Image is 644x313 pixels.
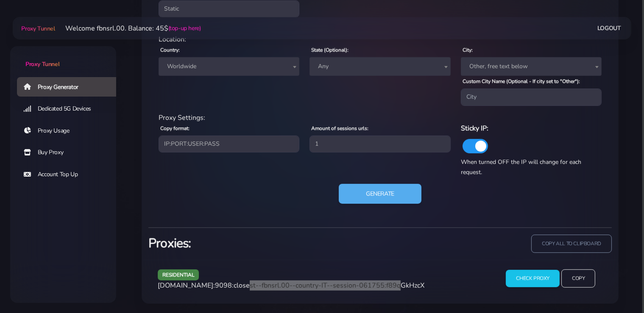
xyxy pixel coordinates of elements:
a: Proxy Usage [17,121,123,141]
span: When turned OFF the IP will change for each request. [461,158,581,176]
label: State (Optional): [311,46,348,54]
span: Proxy Tunnel [25,60,59,68]
input: City [461,89,602,105]
span: Other, free text below [461,57,602,76]
a: Proxy Generator [17,77,123,97]
label: Custom City Name (Optional - If city set to "Other"): [463,78,580,85]
a: Account Top Up [17,165,123,184]
span: residential [158,269,199,280]
a: Proxy Tunnel [20,22,55,35]
input: copy all to clipboard [531,235,612,253]
span: Worldwide [159,57,299,76]
div: Proxy Settings: [153,113,607,123]
label: Country: [160,46,180,54]
span: Proxy Tunnel [21,25,55,33]
a: Proxy Tunnel [10,46,116,69]
a: Buy Proxy [17,143,123,162]
span: Any [315,61,445,72]
span: Worldwide [164,61,294,72]
h6: Sticky IP: [461,123,602,134]
label: Amount of sessions urls: [311,125,368,132]
h3: Proxies: [148,235,375,252]
a: (top-up here) [168,24,201,33]
div: Location: [153,34,607,44]
input: Copy [561,269,595,288]
label: Copy format: [160,125,190,132]
label: City: [463,46,473,54]
li: Welcome fbnsrl.00. Balance: 45$ [55,23,201,33]
button: Generate [339,184,421,204]
span: [DOMAIN_NAME]:9098:closest--fbnsrl.00--country-IT--session-061755:f89qGkHzcX [158,281,424,290]
a: Dedicated 5G Devices [17,99,123,119]
span: Any [309,57,450,76]
a: Logout [597,20,621,36]
iframe: Webchat Widget [603,272,633,302]
input: Check Proxy [506,270,560,287]
span: Other, free text below [466,61,597,72]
